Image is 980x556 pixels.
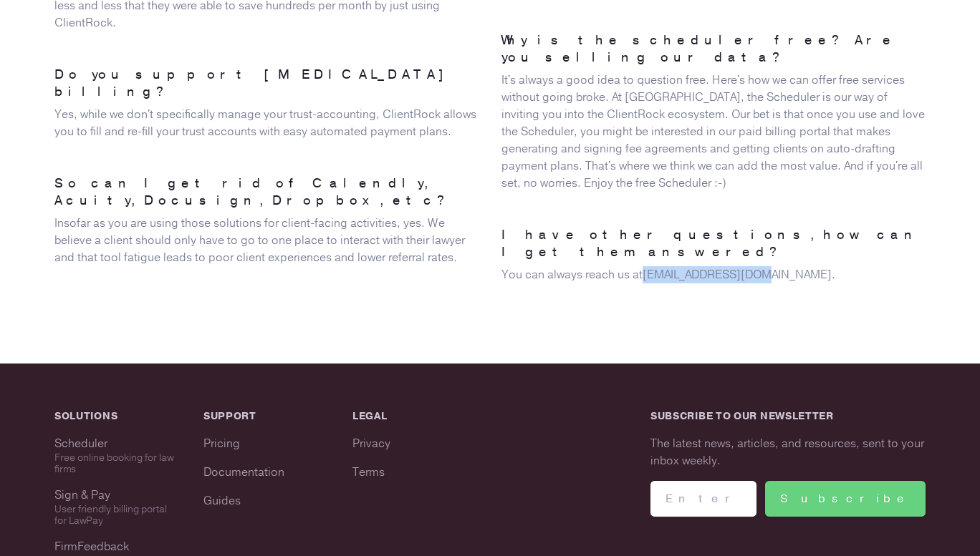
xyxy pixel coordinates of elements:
a: [EMAIL_ADDRESS][DOMAIN_NAME] [643,267,832,283]
h4: Support [203,409,330,424]
a: Scheduler Free online booking for law firms [54,435,181,475]
a: Documentation [203,464,284,480]
dt: So can I get rid of Calendly, Acuity, Docusign, Dropbox, etc? [54,175,479,209]
dt: Do you support [MEDICAL_DATA] billing? [54,66,479,100]
a: Privacy [352,436,390,452]
h4: Subscribe to our newsletter [650,409,926,424]
p: You can always reach us at . [501,266,926,283]
h4: Legal [352,409,479,424]
a: Terms [352,464,385,480]
div: FirmFeedback [54,538,181,555]
button: Subscribe [765,481,926,517]
div: Free online booking for law firms [54,452,181,475]
dt: I have other questions, how can I get them answered? [501,226,926,260]
p: Yes, while we don't specifically manage your trust-accounting, ClientRock allows you to fill and ... [54,106,479,140]
div: Scheduler [54,435,181,452]
a: Guides [203,493,241,509]
input: Email address [650,481,756,517]
a: Sign & Pay User friendly billing portal for LawPay [54,487,181,527]
p: It's always a good idea to question free. Here's how we can offer free services without going bro... [501,72,926,192]
p: The latest news, articles, and resources, sent to your inbox weekly. [650,435,926,469]
div: Sign & Pay [54,487,181,504]
h4: Solutions [54,409,181,424]
div: User friendly billing portal for LawPay [54,504,181,527]
p: Insofar as you are using those solutions for client-facing activities, yes. We believe a client s... [54,215,479,266]
dt: Why is the scheduler free? Are you selling our data? [501,31,926,66]
a: Pricing [203,436,240,452]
